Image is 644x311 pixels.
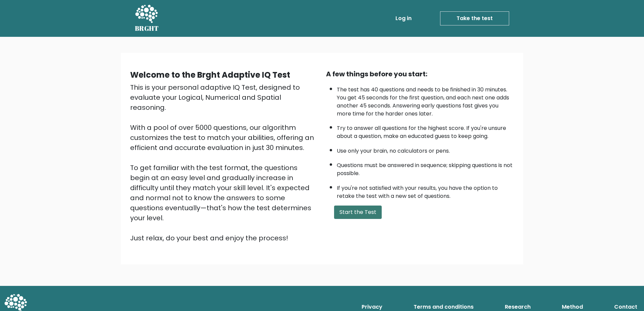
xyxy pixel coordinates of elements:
[337,121,514,140] li: Try to answer all questions for the highest score. If you're unsure about a question, make an edu...
[337,82,514,118] li: The test has 40 questions and needs to be finished in 30 minutes. You get 45 seconds for the firs...
[135,24,159,32] h5: BRGHT
[326,69,514,79] div: A few things before you start:
[337,144,514,155] li: Use only your brain, no calculators or pens.
[130,82,318,243] div: This is your personal adaptive IQ Test, designed to evaluate your Logical, Numerical and Spatial ...
[334,206,382,219] button: Start the Test
[135,3,159,34] a: BRGHT
[130,69,290,80] b: Welcome to the Brght Adaptive IQ Test
[337,158,514,177] li: Questions must be answered in sequence; skipping questions is not possible.
[337,181,514,200] li: If you're not satisfied with your results, you have the option to retake the test with a new set ...
[440,11,509,25] a: Take the test
[393,12,414,25] a: Log in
